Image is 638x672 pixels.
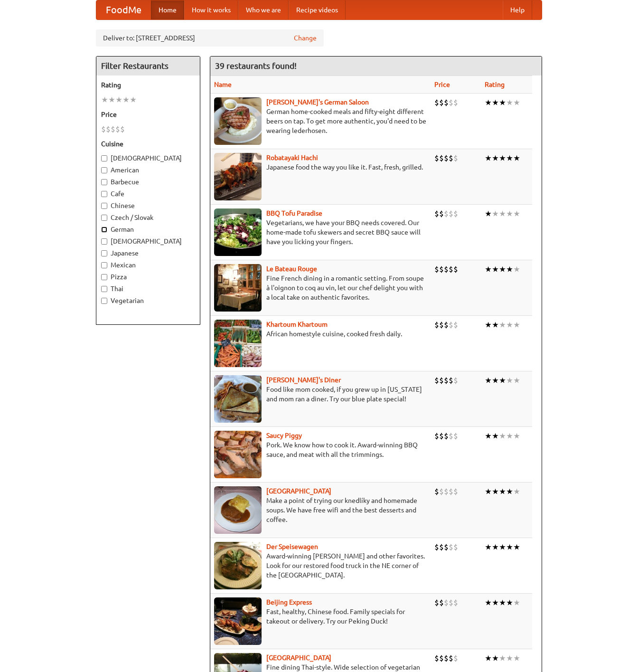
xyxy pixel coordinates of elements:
li: $ [449,486,453,497]
li: $ [439,597,444,608]
input: American [101,167,107,173]
input: [DEMOGRAPHIC_DATA] [101,155,107,161]
p: Japanese food the way you like it. Fast, fresh, grilled. [214,162,427,172]
li: ★ [513,486,520,497]
li: $ [444,653,449,663]
li: ★ [506,208,513,219]
li: ★ [485,320,492,330]
li: ★ [492,320,499,330]
li: ★ [499,542,506,552]
li: ★ [513,653,520,663]
input: Vegetarian [101,298,107,304]
input: Mexican [101,262,107,268]
li: ★ [513,431,520,441]
label: Thai [101,284,195,293]
h4: Filter Restaurants [96,57,200,76]
li: ★ [108,95,115,105]
li: $ [453,320,458,330]
li: ★ [492,375,499,386]
a: Saucy Piggy [266,432,302,439]
li: $ [453,431,458,441]
label: Czech / Slovak [101,213,195,222]
li: $ [434,320,439,330]
li: ★ [499,597,506,608]
label: American [101,165,195,175]
img: tofuparadise.jpg [214,208,262,256]
li: ★ [492,153,499,163]
li: $ [439,653,444,663]
li: $ [444,597,449,608]
li: ★ [492,653,499,663]
a: Home [151,0,184,19]
li: $ [434,97,439,108]
li: ★ [513,375,520,386]
a: Le Bateau Rouge [266,265,317,273]
li: ★ [513,597,520,608]
li: ★ [492,208,499,219]
li: ★ [499,153,506,163]
li: ★ [513,208,520,219]
li: $ [444,375,449,386]
li: $ [444,486,449,497]
p: Pork. We know how to cook it. Award-winning BBQ sauce, and meat with all the trimmings. [214,440,427,459]
li: $ [449,375,453,386]
li: $ [449,153,453,163]
li: $ [453,97,458,108]
a: [GEOGRAPHIC_DATA] [266,654,331,662]
li: $ [439,208,444,219]
input: Chinese [101,203,107,209]
a: Khartoum Khartoum [266,321,328,328]
li: ★ [115,95,122,105]
li: $ [434,653,439,663]
li: $ [434,375,439,386]
label: [DEMOGRAPHIC_DATA] [101,237,195,246]
input: Thai [101,286,107,292]
img: beijing.jpg [214,597,262,645]
li: $ [444,320,449,330]
img: robatayaki.jpg [214,153,262,200]
li: ★ [492,542,499,552]
li: $ [439,375,444,386]
li: ★ [492,597,499,608]
label: [DEMOGRAPHIC_DATA] [101,153,195,163]
li: $ [439,153,444,163]
h5: Rating [101,80,195,90]
p: Fine French dining in a romantic setting. From soupe à l'oignon to coq au vin, let our chef delig... [214,274,427,302]
label: Vegetarian [101,296,195,305]
li: $ [434,208,439,219]
img: czechpoint.jpg [214,486,262,534]
li: ★ [492,97,499,108]
li: $ [439,97,444,108]
li: $ [449,264,453,274]
li: ★ [513,320,520,330]
a: Rating [485,81,505,88]
a: Recipe videos [289,0,346,19]
li: ★ [485,653,492,663]
li: $ [449,208,453,219]
label: Chinese [101,201,195,210]
label: Barbecue [101,177,195,187]
input: Pizza [101,274,107,280]
li: ★ [485,153,492,163]
li: $ [434,597,439,608]
li: ★ [485,264,492,274]
li: $ [453,375,458,386]
b: Der Speisewagen [266,543,318,550]
a: Robatayaki Hachi [266,154,318,161]
a: Beijing Express [266,598,312,606]
li: $ [449,653,453,663]
img: esthers.jpg [214,97,262,145]
li: $ [111,124,115,134]
li: ★ [506,264,513,274]
h5: Price [101,110,195,119]
li: $ [439,431,444,441]
li: $ [439,264,444,274]
b: [GEOGRAPHIC_DATA] [266,487,331,495]
li: $ [434,153,439,163]
a: [PERSON_NAME]'s German Saloon [266,98,369,106]
li: $ [449,97,453,108]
